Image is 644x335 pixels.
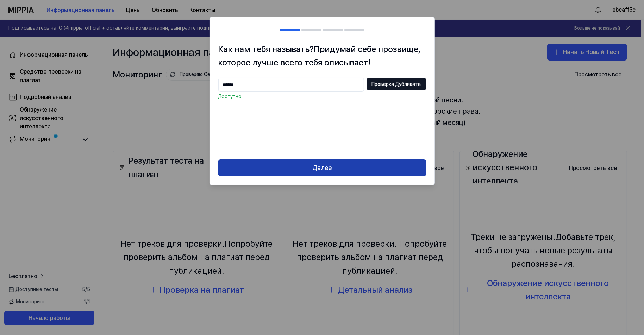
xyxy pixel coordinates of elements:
[218,159,426,176] button: Далее
[312,163,332,173] ya-tr-span: Далее
[218,94,242,99] ya-tr-span: Доступно
[218,44,314,54] ya-tr-span: Как нам тебя называть?
[367,78,426,90] button: Проверка Дубликата
[218,44,421,68] ya-tr-span: Придумай себе прозвище, которое лучше всего тебя описывает!
[372,81,421,88] ya-tr-span: Проверка Дубликата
